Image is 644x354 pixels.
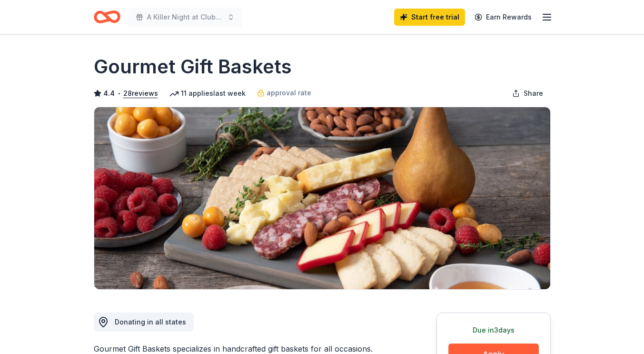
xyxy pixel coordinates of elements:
a: Home [94,6,120,28]
button: 28reviews [123,88,158,99]
button: A Killer Night at Club 85 [128,8,242,27]
span: Donating in all states [115,318,186,326]
div: Due in 3 days [448,324,539,336]
a: Start free trial [394,9,465,26]
a: Earn Rewards [469,9,537,26]
h1: Gourmet Gift Baskets [94,53,292,80]
a: approval rate [257,87,311,99]
span: • [117,90,120,97]
div: 11 applies last week [169,88,246,99]
span: A Killer Night at Club 85 [147,11,223,23]
span: approval rate [267,87,311,99]
span: Share [524,88,543,99]
img: Image for Gourmet Gift Baskets [94,107,550,289]
button: Share [505,84,551,103]
span: 4.4 [103,88,115,99]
